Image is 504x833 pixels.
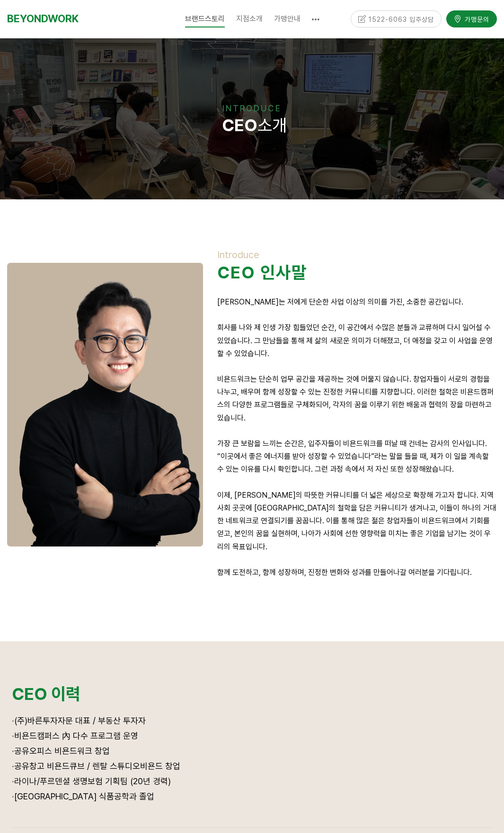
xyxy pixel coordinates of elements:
p: 비욘드워크는 단순히 업무 공간을 제공하는 것에 머물지 않습니다. 창업자들이 서로의 경험을 나누고, 배우며 함께 성장할 수 있는 진정한 커뮤니티를 지향합니다. 이러한 철학은 비... [217,373,497,424]
span: 지점소개 [236,14,263,23]
span: · [12,776,14,786]
span: 가맹안내 [274,14,301,23]
span: 소개 [218,115,287,135]
a: 가맹안내 [268,7,306,31]
strong: · [12,746,14,756]
strong: CEO 이력 [12,684,80,704]
span: [GEOGRAPHIC_DATA] 식품공학과 졸업 [12,791,154,801]
strong: · [12,761,14,771]
p: 회사를 나와 제 인생 가장 힘들었던 순간, 이 공간에서 수많은 분들과 교류하며 다시 일어설 수 있었습니다. 그 만남들을 통해 제 삶의 새로운 의미가 더해졌고, 더 애정을 갖고... [217,321,497,360]
a: 가맹문의 [446,10,497,27]
span: 공유창고 비욘드큐브 / 렌탈 스튜디오비욘드 창업 [12,761,180,771]
strong: CEO [222,115,257,135]
span: 라이나/푸르덴셜 생명보험 기획팀 (20년 경력) [12,776,171,786]
span: 브랜드스토리 [185,10,225,27]
p: 함께 도전하고, 함께 성장하며, 진정한 변화와 성과를 만들어나갈 여러분을 기다립니다. [217,566,497,579]
a: 지점소개 [230,7,268,31]
span: 가맹문의 [462,14,489,24]
span: 비욘드캠퍼스 內 다수 프로그램 운영 [12,731,138,741]
span: · [12,791,14,801]
p: 이제, [PERSON_NAME]의 따뜻한 커뮤니티를 더 넓은 세상으로 확장해 가고자 합니다. 지역 사회 곳곳에 [GEOGRAPHIC_DATA]의 철학을 담은 커뮤니티가 생겨나... [217,489,497,553]
span: Introduce [217,249,259,260]
span: 공유오피스 비욘드워크 창업 [12,746,110,756]
span: (주)바른투자자문 대표 / 부동산 투자자 [14,716,146,726]
a: 브랜드스토리 [179,7,230,31]
a: BEYONDWORK [7,10,79,27]
span: · [12,716,14,726]
p: 가장 큰 보람을 느끼는 순간은, 입주자들이 비욘드워크를 떠날 때 건네는 감사의 인사입니다. “이곳에서 좋은 에너지를 받아 성장할 수 있었습니다”라는 말을 들을 때, 제가 이 ... [217,437,497,476]
span: INTRODUCE [222,103,282,113]
strong: CEO 인사말 [217,262,307,283]
p: [PERSON_NAME]는 저에게 단순한 사업 이상의 의미를 가진, 소중한 공간입니다. [217,296,497,308]
span: · [12,731,14,741]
